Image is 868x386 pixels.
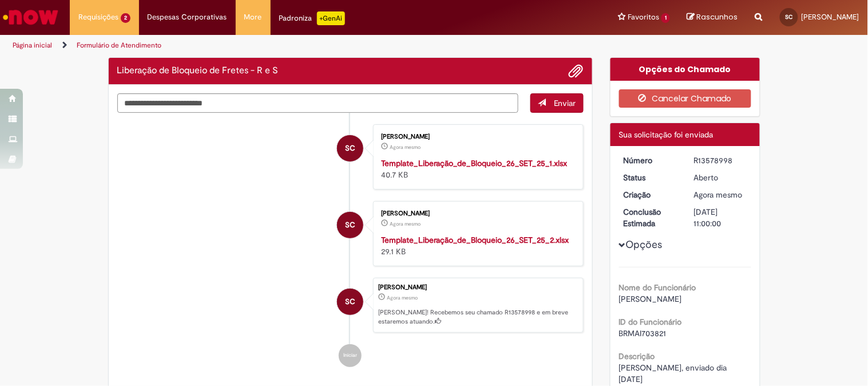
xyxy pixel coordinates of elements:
div: 29/09/2025 19:34:28 [694,189,747,200]
span: Agora mesmo [390,144,421,151]
time: 29/09/2025 19:34:19 [390,144,421,151]
span: Requisições [78,11,118,23]
div: Padroniza [279,11,345,25]
div: Opções do Chamado [611,58,760,81]
time: 29/09/2025 19:34:28 [694,190,743,200]
div: Samara Dias Muniz Da Costa [337,212,363,238]
img: ServiceNow [1,6,60,29]
p: +GenAi [317,11,345,25]
span: Agora mesmo [387,294,418,301]
h2: Liberação de Bloqueio de Fretes - R e S Histórico de tíquete [117,66,279,76]
div: Samara Dias Muniz Da Costa [337,135,363,162]
div: [DATE] 11:00:00 [694,206,747,229]
b: ID do Funcionário [619,317,682,327]
b: Nome do Funcionário [619,282,696,293]
dt: Número [615,155,685,166]
span: BRMAI703821 [619,328,667,338]
button: Enviar [530,93,584,113]
time: 29/09/2025 19:34:19 [390,220,421,227]
span: SC [786,13,793,21]
div: 40.7 KB [381,157,572,180]
div: [PERSON_NAME] [381,210,572,217]
span: [PERSON_NAME], enviado dia [DATE] [619,363,730,384]
button: Cancelar Chamado [619,89,751,108]
span: [PERSON_NAME] [802,12,859,22]
li: Samara Dias Muniz Da Costa [117,278,584,333]
a: Template_Liberação_de_Bloqueio_26_SET_25_1.xlsx [381,158,567,168]
a: Rascunhos [687,12,738,23]
span: Agora mesmo [390,220,421,227]
span: Sua solicitação foi enviada [619,129,714,140]
span: SC [345,288,355,316]
span: Rascunhos [697,11,738,22]
span: More [244,11,262,23]
ul: Trilhas de página [9,35,570,56]
dt: Conclusão Estimada [615,206,685,229]
a: Template_Liberação_de_Bloqueio_26_SET_25_2.xlsx [381,235,569,245]
button: Adicionar anexos [569,64,584,78]
p: [PERSON_NAME]! Recebemos seu chamado R13578998 e em breve estaremos atuando. [378,308,577,326]
span: SC [345,211,355,239]
span: SC [345,135,355,162]
span: Enviar [554,98,576,108]
span: [PERSON_NAME] [619,294,682,304]
dt: Criação [615,189,685,200]
span: Despesas Corporativas [148,11,227,23]
div: R13578998 [694,155,747,166]
span: 1 [661,13,670,23]
div: 29.1 KB [381,234,572,257]
span: Favoritos [628,11,659,23]
a: Formulário de Atendimento [77,41,161,50]
b: Descrição [619,351,655,361]
div: Samara Dias Muniz Da Costa [337,289,363,315]
div: Aberto [694,172,747,183]
span: 2 [121,13,130,23]
dt: Status [615,172,685,183]
div: [PERSON_NAME] [378,284,577,291]
time: 29/09/2025 19:34:28 [387,294,418,301]
textarea: Digite sua mensagem aqui... [117,93,519,113]
span: Agora mesmo [694,190,743,200]
div: [PERSON_NAME] [381,133,572,140]
ul: Histórico de tíquete [117,113,584,379]
a: Página inicial [13,41,52,50]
